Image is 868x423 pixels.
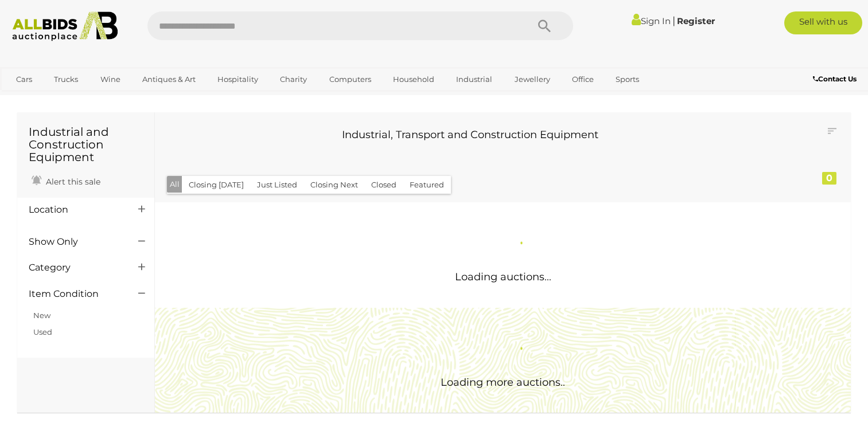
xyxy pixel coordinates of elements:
h4: Location [29,205,121,215]
a: Sports [608,70,647,89]
button: Closed [364,176,403,194]
button: Closing [DATE] [182,176,251,194]
span: Loading auctions... [455,271,551,283]
span: Loading more auctions.. [441,376,565,389]
a: Charity [273,70,314,89]
a: Contact Us [813,73,859,85]
b: Contact Us [813,75,857,83]
a: [GEOGRAPHIC_DATA] [9,89,105,108]
h4: Category [29,263,121,273]
a: Household [386,70,442,89]
button: Just Listed [250,176,304,194]
a: Computers [322,70,379,89]
a: Trucks [46,70,85,89]
h1: Industrial and Construction Equipment [29,126,143,163]
button: Search [516,11,573,40]
button: All [167,176,182,193]
a: Sell with us [784,11,862,34]
span: | [672,14,675,27]
div: 0 [822,172,836,185]
a: Jewellery [507,70,558,89]
a: Industrial [449,70,500,89]
a: Alert this sale [29,172,103,189]
h3: Industrial, Transport and Construction Equipment [175,130,765,141]
img: Allbids.com.au [6,11,123,41]
a: Hospitality [210,70,266,89]
a: Sign In [632,15,671,26]
a: Antiques & Art [135,70,203,89]
a: Cars [9,70,40,89]
h4: Item Condition [29,289,121,299]
h4: Show Only [29,237,121,247]
a: Wine [93,70,128,89]
a: Used [33,327,52,336]
a: Office [565,70,601,89]
button: Closing Next [303,176,365,194]
a: New [33,311,50,320]
a: Register [677,15,715,26]
button: Featured [403,176,451,194]
span: Alert this sale [43,177,100,187]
